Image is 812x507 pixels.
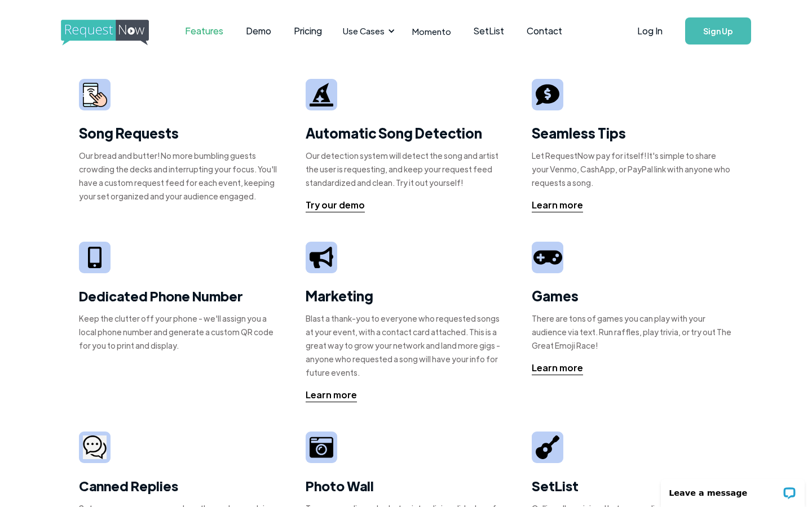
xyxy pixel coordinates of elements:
[61,20,170,46] img: requestnow logo
[306,198,365,212] a: Try our demo
[306,287,373,304] strong: Marketing
[306,388,357,402] a: Learn more
[310,83,333,106] img: wizard hat
[306,312,507,379] div: Blast a thank-you to everyone who requested songs at your event, with a contact card attached. Th...
[79,477,178,495] strong: Canned Replies
[685,17,751,45] a: Sign Up
[532,477,579,495] strong: SetList
[310,247,333,268] img: megaphone
[306,124,482,141] strong: Automatic Song Detection
[79,287,243,305] strong: Dedicated Phone Number
[401,15,462,48] a: Momento
[532,124,626,141] strong: Seamless Tips
[306,198,365,212] div: Try our demo
[532,149,733,189] div: Let RequestNow pay for itself! It's simple to share your Venmo, CashApp, or PayPal link with anyo...
[515,14,573,48] a: Contact
[532,287,579,304] strong: Games
[654,472,812,507] iframe: LiveChat chat widget
[532,361,583,375] a: Learn more
[235,14,283,48] a: Demo
[61,20,145,42] a: home
[533,246,562,269] img: video game
[462,14,515,48] a: SetList
[343,25,385,37] div: Use Cases
[306,477,374,495] strong: Photo Wall
[174,14,235,48] a: Features
[532,198,583,212] a: Learn more
[532,312,733,352] div: There are tons of games you can play with your audience via text. Run raffles, play trivia, or tr...
[79,124,179,141] strong: Song Requests
[83,435,107,460] img: camera icon
[310,435,333,459] img: camera icon
[79,312,280,352] div: Keep the clutter off your phone - we'll assign you a local phone number and generate a custom QR ...
[306,149,507,189] div: Our detection system will detect the song and artist the user is requesting, and keep your reques...
[532,198,583,212] div: Learn more
[83,83,107,107] img: smarphone
[336,14,398,48] div: Use Cases
[536,83,559,106] img: tip sign
[532,361,583,375] div: Learn more
[88,247,101,269] img: iphone
[79,149,280,203] div: Our bread and butter! No more bumbling guests crowding the decks and interrupting your focus. You...
[283,14,333,48] a: Pricing
[626,11,674,51] a: Log In
[536,435,559,459] img: guitar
